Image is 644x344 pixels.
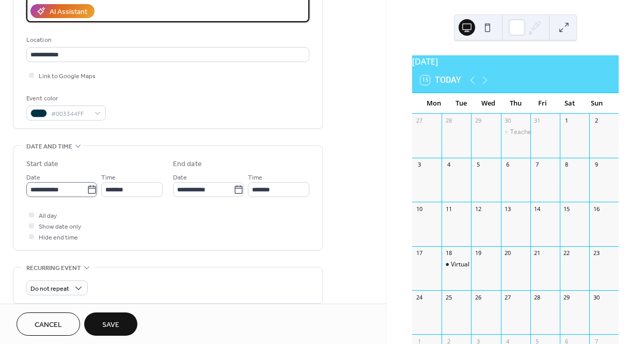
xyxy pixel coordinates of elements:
[445,161,452,169] div: 4
[17,312,80,336] button: Cancel
[504,117,512,125] div: 30
[39,221,81,232] span: Show date only
[510,128,600,137] div: Teacher Solidarity Study Group
[30,283,69,295] span: Do not repeat
[415,249,423,257] div: 17
[101,172,116,183] span: Time
[592,117,600,125] div: 2
[592,293,600,301] div: 30
[474,249,482,257] div: 19
[563,249,571,257] div: 22
[417,73,465,87] button: 15Today
[529,93,556,114] div: Fri
[26,172,40,183] span: Date
[563,161,571,169] div: 8
[415,161,423,169] div: 3
[445,205,452,213] div: 11
[30,4,95,18] button: AI Assistant
[35,320,62,331] span: Cancel
[475,93,502,114] div: Wed
[533,161,541,169] div: 7
[415,205,423,213] div: 10
[556,93,584,114] div: Sat
[533,205,541,213] div: 14
[504,205,512,213] div: 13
[502,93,529,114] div: Thu
[533,117,541,125] div: 31
[26,159,58,170] div: Start date
[39,71,96,82] span: Link to Google Maps
[474,293,482,301] div: 26
[583,93,610,114] div: Sun
[248,172,262,183] span: Time
[420,93,448,114] div: Mon
[26,35,307,46] div: Location
[26,141,72,152] span: Date and time
[474,161,482,169] div: 5
[415,293,423,301] div: 24
[563,117,571,125] div: 1
[39,211,57,221] span: All day
[504,161,512,169] div: 6
[84,312,137,336] button: Save
[474,205,482,213] div: 12
[504,249,512,257] div: 20
[50,7,87,18] div: AI Assistant
[451,260,507,269] div: Virtual Office Hours
[445,117,452,125] div: 28
[445,293,452,301] div: 25
[415,117,423,125] div: 27
[173,172,187,183] span: Date
[26,263,81,274] span: Recurring event
[563,293,571,301] div: 29
[448,93,475,114] div: Tue
[412,55,619,68] div: [DATE]
[592,161,600,169] div: 9
[533,249,541,257] div: 21
[501,128,530,137] div: Teacher Solidarity Study Group
[504,293,512,301] div: 27
[442,260,471,269] div: Virtual Office Hours
[51,109,89,119] span: #003344FF
[474,117,482,125] div: 29
[592,205,600,213] div: 16
[102,320,119,331] span: Save
[563,205,571,213] div: 15
[533,293,541,301] div: 28
[26,93,104,104] div: Event color
[592,249,600,257] div: 23
[445,249,452,257] div: 18
[39,232,78,243] span: Hide end time
[173,159,202,170] div: End date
